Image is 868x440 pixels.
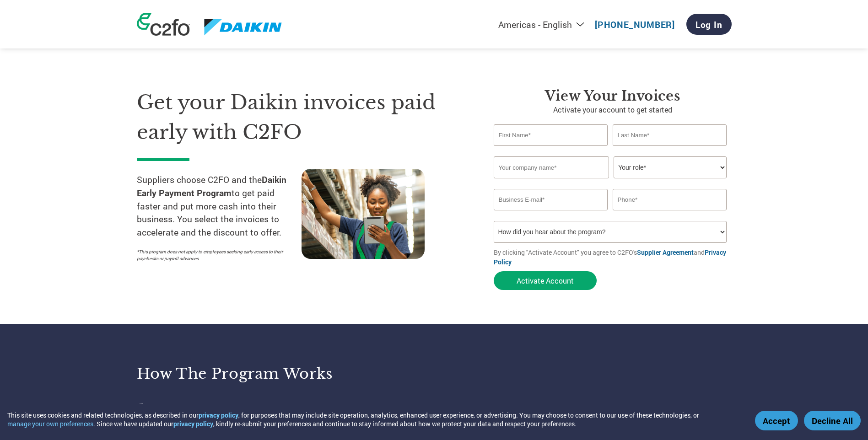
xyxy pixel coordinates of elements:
[494,156,609,178] input: Your company name*
[613,124,727,146] input: Last Name*
[595,19,675,30] a: [PHONE_NUMBER]
[137,88,466,147] h1: Get your Daikin invoices paid early with C2FO
[137,173,302,239] p: Suppliers choose C2FO and the to get paid faster and put more cash into their business. You selec...
[7,419,93,428] button: manage your own preferences
[613,211,727,217] div: Inavlid Phone Number
[137,248,292,262] p: *This program does not apply to employees seeking early access to their paychecks or payroll adva...
[494,271,597,290] button: Activate Account
[614,156,727,178] select: Title/Role
[494,247,732,267] p: By clicking "Activate Account" you agree to C2FO's and
[686,14,732,35] a: Log In
[613,147,727,153] div: Invalid last name or last name is too long
[7,411,742,428] div: This site uses cookies and related technologies, as described in our , for purposes that may incl...
[137,13,190,36] img: c2fo logo
[302,169,425,259] img: supply chain worker
[637,248,694,257] a: Supplier Agreement
[199,411,238,419] a: privacy policy
[494,211,608,217] div: Inavlid Email Address
[204,19,283,36] img: Daikin
[137,365,423,383] h3: How the program works
[494,189,608,210] input: Invalid Email format
[613,189,727,210] input: Phone*
[173,419,213,428] a: privacy policy
[494,147,608,153] div: Invalid first name or first name is too long
[494,179,727,185] div: Invalid company name or company name is too long
[804,411,861,430] button: Decline All
[494,124,608,146] input: First Name*
[494,88,732,104] h3: View Your Invoices
[755,411,798,430] button: Accept
[137,174,286,199] strong: Daikin Early Payment Program
[494,104,732,115] p: Activate your account to get started
[155,401,384,413] h4: Sign up for free
[494,248,726,266] a: Privacy Policy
